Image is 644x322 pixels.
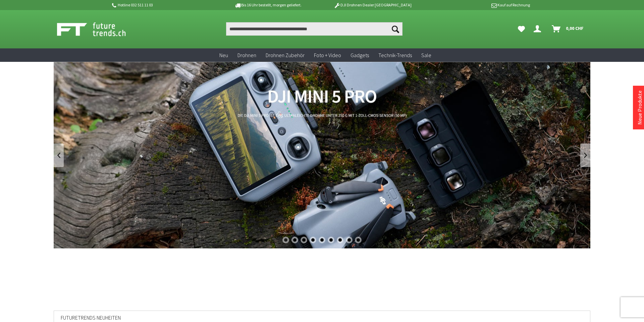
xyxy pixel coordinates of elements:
p: Bis 16 Uhr bestellt, morgen geliefert. [215,1,320,9]
span: Drohnen [237,52,256,58]
div: 1 [282,237,289,243]
p: Hotline 032 511 11 03 [111,1,215,9]
p: DJI Drohnen Dealer [GEOGRAPHIC_DATA] [320,1,425,9]
img: Shop Futuretrends - zur Startseite wechseln [57,21,141,38]
span: Foto + Video [314,52,341,58]
a: Sale [417,48,436,62]
a: Drohnen [233,48,261,62]
button: Suchen [388,22,402,36]
span: 0,00 CHF [566,23,584,34]
span: Neu [219,52,228,58]
a: Warenkorb [549,22,587,36]
div: 7 [337,237,343,243]
a: Neue Produkte [636,90,643,125]
span: Gadgets [351,52,369,58]
a: DJI Mini 5 Pro [54,62,590,248]
a: Foto + Video [309,48,346,62]
span: Sale [421,52,431,58]
span: Drohnen Zubehör [266,52,305,58]
span: Technik-Trends [378,52,412,58]
p: Kauf auf Rechnung [425,1,530,9]
div: 8 [346,237,353,243]
a: Meine Favoriten [515,22,528,36]
div: 4 [310,237,316,243]
input: Produkt, Marke, Kategorie, EAN, Artikelnummer… [226,22,402,36]
div: 6 [328,237,334,243]
a: Drohnen Zubehör [261,48,309,62]
div: 3 [301,237,307,243]
a: Dein Konto [531,22,546,36]
div: 5 [319,237,325,243]
a: Gadgets [346,48,374,62]
div: 2 [291,237,298,243]
div: 9 [355,237,362,243]
a: Technik-Trends [374,48,417,62]
a: Neu [215,48,233,62]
